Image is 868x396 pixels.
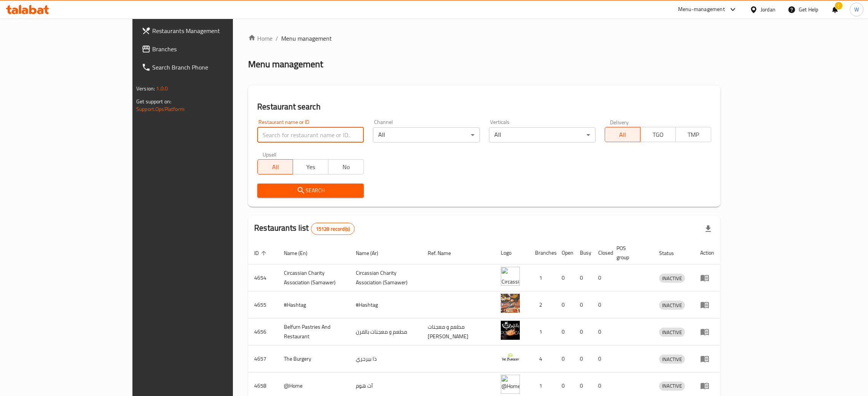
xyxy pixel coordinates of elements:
[156,84,168,93] span: 1.0.0
[422,318,495,345] td: مطعم و معجنات [PERSON_NAME]
[296,162,325,173] span: Yes
[643,129,673,140] span: TGO
[152,26,271,35] span: Restaurants Management
[136,84,155,93] span: Version:
[501,321,520,340] img: Belfurn Pastries And Restaurant
[356,249,388,258] span: Name (Ar)
[135,22,277,40] a: Restaurants Management
[694,241,720,265] th: Action
[574,318,592,345] td: 0
[254,249,269,258] span: ID
[529,241,556,265] th: Branches
[136,97,171,106] span: Get support on:
[659,274,685,283] span: INACTIVE
[592,318,610,345] td: 0
[261,162,290,173] span: All
[529,318,556,345] td: 1
[610,119,629,125] label: Delivery
[501,294,520,313] img: #Hashtag
[350,345,422,372] td: ذا بيرجري
[136,104,185,114] a: Support.OpsPlatform
[700,381,714,390] div: Menu
[556,318,574,345] td: 0
[257,184,364,198] button: Search
[373,127,479,143] div: All
[263,186,358,195] span: Search
[257,101,711,112] h2: Restaurant search
[678,5,725,14] div: Menu-management
[659,249,684,258] span: Status
[350,291,422,318] td: #Hashtag
[501,267,520,286] img: ​Circassian ​Charity ​Association​ (Samawer)
[556,265,574,291] td: 0
[529,345,556,372] td: 4
[659,301,685,310] div: INACTIVE
[152,44,271,54] span: Branches
[428,249,461,258] span: Ref. Name
[608,129,637,140] span: All
[700,354,714,363] div: Menu
[281,34,332,43] span: Menu management
[556,291,574,318] td: 0
[679,129,708,140] span: TMP
[854,5,859,14] span: W
[659,355,685,364] span: INACTIVE
[257,159,293,174] button: All
[699,220,717,238] div: Export file
[675,127,711,142] button: TMP
[489,127,596,143] div: All
[556,345,574,372] td: 0
[574,291,592,318] td: 0
[529,265,556,291] td: 1
[248,58,323,70] h2: Menu management
[328,159,364,174] button: No
[616,244,644,262] span: POS group
[592,291,610,318] td: 0
[700,273,714,282] div: Menu
[135,58,277,76] a: Search Branch Phone
[263,152,277,157] label: Upsell
[257,127,364,143] input: Search for restaurant name or ID..
[659,274,685,283] div: INACTIVE
[556,241,574,265] th: Open
[350,318,422,345] td: مطعم و معجنات بالفرن
[574,345,592,372] td: 0
[640,127,676,142] button: TGO
[293,159,328,174] button: Yes
[248,34,720,43] nav: breadcrumb
[659,382,685,391] div: INACTIVE
[592,345,610,372] td: 0
[592,265,610,291] td: 0
[311,225,354,233] span: 15128 record(s)
[278,265,350,291] td: ​Circassian ​Charity ​Association​ (Samawer)
[592,241,610,265] th: Closed
[278,291,350,318] td: #Hashtag
[152,63,271,72] span: Search Branch Phone
[659,382,685,390] span: INACTIVE
[761,5,776,14] div: Jordan
[350,265,422,291] td: ​Circassian ​Charity ​Association​ (Samawer)
[501,375,520,394] img: @Home
[135,40,277,58] a: Branches
[331,162,361,173] span: No
[574,265,592,291] td: 0
[529,291,556,318] td: 2
[574,241,592,265] th: Busy
[501,348,520,367] img: The Burgery
[284,249,317,258] span: Name (En)
[278,318,350,345] td: Belfurn Pastries And Restaurant
[659,328,685,337] span: INACTIVE
[254,222,355,235] h2: Restaurants list
[605,127,640,142] button: All
[700,327,714,336] div: Menu
[700,300,714,309] div: Menu
[495,241,529,265] th: Logo
[659,301,685,310] span: INACTIVE
[278,345,350,372] td: The Burgery
[311,223,355,235] div: Total records count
